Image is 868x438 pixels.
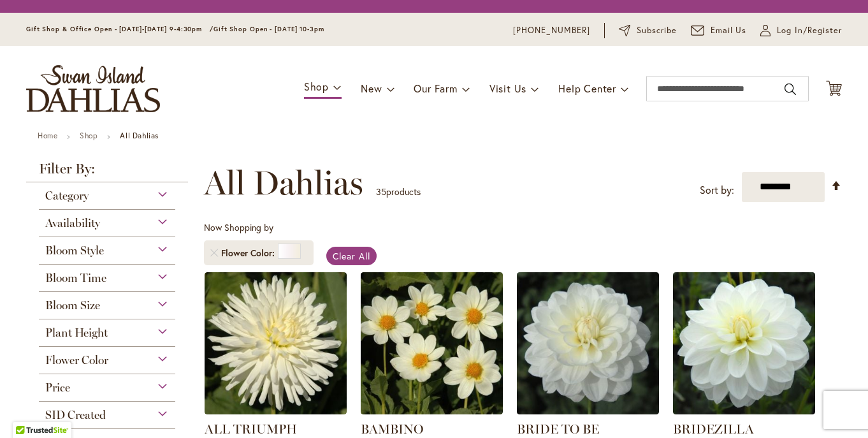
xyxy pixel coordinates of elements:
strong: All Dahlias [120,131,159,140]
span: Now Shopping by [204,221,273,233]
a: BRIDEZILLA [673,421,754,437]
a: Shop [80,131,98,140]
span: Our Farm [414,82,457,95]
label: Sort by: [700,179,734,202]
iframe: Launch Accessibility Center [10,393,45,428]
a: Remove Flower Color White/Cream [210,249,218,257]
span: Visit Us [489,82,526,95]
a: ALL TRIUMPH [205,405,347,417]
span: Bloom Time [45,271,106,285]
img: BRIDEZILLA [673,272,815,414]
span: Shop [304,80,329,93]
a: store logo [26,65,160,112]
a: Clear All [326,247,377,265]
a: ALL TRIUMPH [205,421,297,437]
a: BRIDEZILLA [673,405,815,417]
span: Subscribe [637,24,677,37]
img: BRIDE TO BE [517,272,659,414]
span: All Dahlias [204,164,363,202]
span: SID Created [45,408,106,422]
span: Gift Shop & Office Open - [DATE]-[DATE] 9-4:30pm / [26,25,213,33]
span: Flower Color [221,247,278,259]
a: Email Us [691,24,747,37]
strong: Filter By: [26,162,188,182]
a: Log In/Register [760,24,842,37]
a: BRIDE TO BE [517,421,599,437]
span: Plant Height [45,326,108,340]
a: [PHONE_NUMBER] [513,24,590,37]
img: BAMBINO [361,272,503,414]
span: Bloom Style [45,244,104,258]
span: Flower Color [45,353,108,367]
span: Category [45,189,89,203]
span: Help Center [558,82,616,95]
span: New [361,82,382,95]
span: Log In/Register [777,24,842,37]
a: BAMBINO [361,421,423,437]
span: Price [45,381,70,395]
a: Home [38,131,57,140]
span: Availability [45,216,100,230]
button: Search [785,79,796,99]
span: 35 [376,186,386,198]
p: products [376,182,421,202]
a: Subscribe [619,24,677,37]
img: ALL TRIUMPH [205,272,347,414]
span: Email Us [711,24,747,37]
span: Bloom Size [45,298,100,312]
a: BRIDE TO BE [517,405,659,417]
a: BAMBINO [361,405,503,417]
span: Gift Shop Open - [DATE] 10-3pm [213,25,324,33]
span: Clear All [333,250,370,262]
